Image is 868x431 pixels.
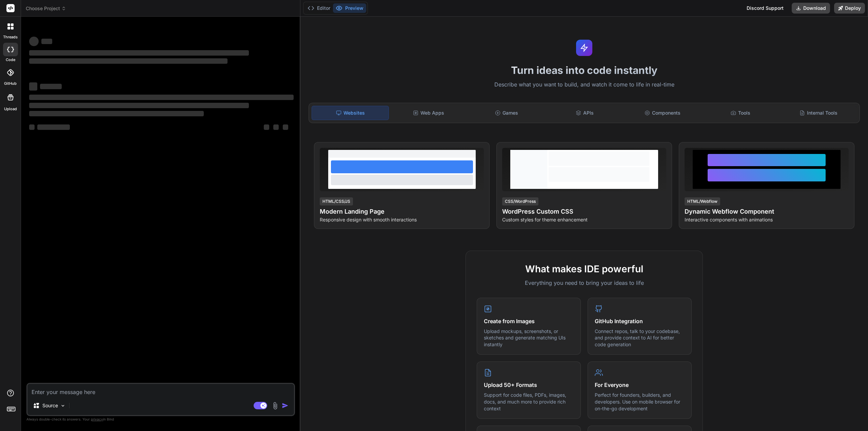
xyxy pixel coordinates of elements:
span: ‌ [37,124,70,130]
span: ‌ [29,82,37,91]
div: Tools [702,106,779,120]
label: GitHub [4,81,17,86]
p: Support for code files, PDFs, images, docs, and much more to provide rich context [484,392,574,412]
p: Connect repos, talk to your codebase, and provide context to AI for better code generation [595,328,685,348]
p: Source [42,402,58,409]
div: HTML/CSS/JS [320,197,353,205]
p: Everything you need to bring your ideas to life [477,279,692,287]
h4: Upload 50+ Formats [484,381,574,389]
label: Upload [4,106,17,112]
img: attachment [271,402,279,410]
span: ‌ [29,124,35,130]
span: Choose Project [26,5,66,12]
div: HTML/Webflow [685,197,720,205]
div: Games [468,106,545,120]
span: ‌ [29,37,39,46]
button: Preview [333,3,366,13]
p: Always double-check its answers. Your in Bind [26,416,295,423]
span: privacy [91,417,103,421]
h1: Turn ideas into code instantly [304,64,864,76]
span: ‌ [29,103,249,108]
h4: Create from Images [484,317,574,325]
label: code [6,57,15,63]
p: Perfect for founders, builders, and developers. Use on mobile browser for on-the-go development [595,392,685,412]
div: Components [624,106,701,120]
p: Interactive components with animations [685,216,849,223]
p: Upload mockups, screenshots, or sketches and generate matching UIs instantly [484,328,574,348]
p: Responsive design with smooth interactions [320,216,484,223]
span: ‌ [29,95,294,100]
span: ‌ [40,84,62,89]
div: APIs [546,106,623,120]
h4: Modern Landing Page [320,207,484,216]
button: Download [792,3,830,14]
span: ‌ [273,124,279,130]
span: ‌ [264,124,269,130]
div: Web Apps [390,106,467,120]
h4: Dynamic Webflow Component [685,207,849,216]
img: icon [282,402,289,409]
span: ‌ [29,111,204,116]
h2: What makes IDE powerful [477,262,692,276]
div: Websites [312,106,389,120]
span: ‌ [29,50,249,56]
h4: WordPress Custom CSS [502,207,666,216]
p: Describe what you want to build, and watch it come to life in real-time [304,80,864,89]
img: Pick Models [60,403,66,409]
p: Custom styles for theme enhancement [502,216,666,223]
span: ‌ [283,124,288,130]
div: Discord Support [743,3,788,14]
button: Editor [305,3,333,13]
div: CSS/WordPress [502,197,538,205]
div: Internal Tools [780,106,857,120]
button: Deploy [834,3,865,14]
h4: GitHub Integration [595,317,685,325]
span: ‌ [29,58,228,64]
span: ‌ [41,39,52,44]
label: threads [3,34,18,40]
h4: For Everyone [595,381,685,389]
